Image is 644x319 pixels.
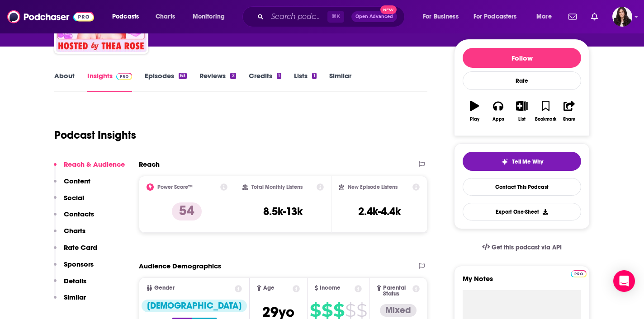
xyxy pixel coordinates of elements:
div: Apps [492,117,504,122]
button: Reach & Audience [54,160,125,177]
div: List [518,117,526,122]
span: For Business [423,10,459,23]
div: Bookmark [535,117,556,122]
button: Show profile menu [612,7,632,27]
span: $ [356,303,367,318]
button: Open AdvancedNew [351,11,397,22]
button: Contacts [54,210,94,226]
div: Search podcasts, credits, & more... [251,6,413,27]
img: tell me why sparkle [501,158,508,165]
span: $ [333,303,344,318]
a: Pro website [571,269,587,277]
span: Charts [156,10,175,23]
span: ⌘ K [327,11,344,23]
span: Get this podcast via API [492,244,562,251]
a: InsightsPodchaser Pro [87,71,132,92]
button: Play [463,95,486,127]
div: Rate [463,71,581,90]
p: Similar [64,293,86,301]
button: Details [54,277,86,293]
span: Podcasts [112,10,139,23]
span: Parental Status [383,285,411,297]
a: About [54,71,75,92]
div: 63 [179,73,187,79]
a: Show notifications dropdown [565,9,580,24]
a: Episodes63 [145,71,187,92]
button: open menu [106,9,151,24]
input: Search podcasts, credits, & more... [267,9,327,24]
h2: Power Score™ [157,184,193,190]
a: Charts [150,9,180,24]
button: Sponsors [54,260,94,277]
img: Podchaser Pro [116,73,132,80]
img: Podchaser - Follow, Share and Rate Podcasts [7,8,94,25]
h2: New Episode Listens [348,184,398,190]
button: tell me why sparkleTell Me Why [463,152,581,171]
button: Apps [486,95,510,127]
h2: Total Monthly Listens [251,184,303,190]
p: Reach & Audience [64,160,125,169]
p: Contacts [64,210,94,218]
div: Share [563,117,575,122]
div: 1 [312,73,317,79]
button: open menu [186,9,237,24]
h1: Podcast Insights [54,128,136,142]
span: More [536,10,552,23]
div: Play [470,117,479,122]
h3: 2.4k-4.4k [358,205,401,218]
div: [DEMOGRAPHIC_DATA] [142,300,247,312]
button: Charts [54,226,85,243]
a: Show notifications dropdown [587,9,601,24]
p: 54 [172,202,202,220]
div: Open Intercom Messenger [613,270,635,292]
span: Income [320,285,341,291]
span: For Podcasters [474,10,517,23]
a: Lists1 [294,71,317,92]
a: Get this podcast via API [475,236,569,258]
span: Gender [154,285,175,291]
button: Bookmark [534,95,557,127]
span: Monitoring [193,10,225,23]
button: open menu [417,9,470,24]
a: Similar [329,71,351,92]
button: Follow [463,48,581,68]
button: Social [54,193,84,210]
button: open menu [468,9,530,24]
p: Content [64,177,90,185]
button: Export One-Sheet [463,203,581,220]
span: Open Advanced [355,14,393,19]
p: Details [64,277,86,285]
span: $ [310,303,321,318]
button: open menu [530,9,563,24]
img: Podchaser Pro [571,270,587,277]
h2: Audience Demographics [139,262,221,270]
div: 2 [230,73,236,79]
button: List [510,95,534,127]
img: User Profile [612,7,632,27]
a: Contact This Podcast [463,178,581,196]
div: Mixed [380,304,417,317]
p: Social [64,193,84,202]
button: Rate Card [54,243,97,260]
button: Share [558,95,581,127]
span: $ [345,303,355,318]
span: Tell Me Why [512,158,543,165]
a: Reviews2 [199,71,236,92]
button: Similar [54,293,86,310]
span: Logged in as RebeccaShapiro [612,7,632,27]
h3: 8.5k-13k [263,205,303,218]
span: New [380,5,397,14]
span: $ [322,303,332,318]
a: Credits1 [249,71,281,92]
p: Charts [64,226,85,235]
label: My Notes [463,274,581,290]
h2: Reach [139,160,160,169]
span: Age [263,285,275,291]
div: 1 [277,73,281,79]
button: Content [54,177,90,193]
p: Sponsors [64,260,94,268]
p: Rate Card [64,243,97,252]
